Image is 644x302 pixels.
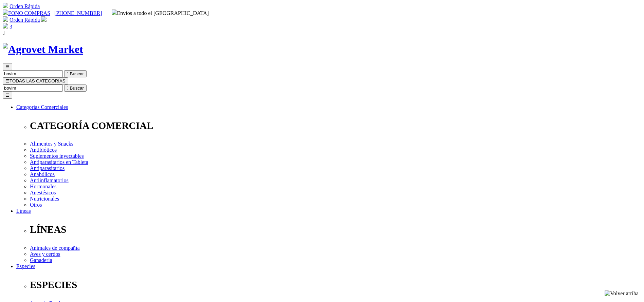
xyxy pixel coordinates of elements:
img: user.svg [41,16,47,22]
a: Ganadería [30,257,52,263]
button:  Buscar [64,70,87,77]
button: ☰ [3,92,12,99]
a: Aves y cerdos [30,251,60,257]
a: FONO COMPRAS [3,10,50,16]
a: Hormonales [30,184,56,189]
i:  [3,30,5,36]
span: ☰ [5,78,10,83]
button: ☰TODAS LAS CATEGORÍAS [3,77,68,84]
input: Buscar [3,70,63,77]
img: Volver arriba [605,290,639,297]
img: phone.svg [3,10,8,15]
a: Nutricionales [30,196,59,202]
p: ESPECIES [30,279,641,290]
a: Animales de compañía [30,245,80,251]
a: Anestésicos [30,190,56,195]
a: Orden Rápida [10,3,40,9]
a: Categorías Comerciales [16,104,68,110]
span: Buscar [70,86,84,91]
span: Buscar [70,71,84,76]
a: Antiparasitarios [30,165,65,171]
a: Orden Rápida [10,17,40,23]
span: ☰ [5,64,10,69]
a: Suplementos inyectables [30,153,84,159]
a: Especies [16,263,35,269]
a: [PHONE_NUMBER] [54,10,102,16]
img: Agrovet Market [3,43,83,56]
a: Alimentos y Snacks [30,141,73,147]
img: shopping-cart.svg [3,16,8,22]
a: 3 [3,24,12,30]
i:  [67,71,69,76]
img: delivery-truck.svg [112,10,117,15]
a: Antibióticos [30,147,57,153]
button:  Buscar [64,84,87,92]
a: Antiinflamatorios [30,177,69,183]
span: Envíos a todo el [GEOGRAPHIC_DATA] [112,10,209,16]
p: CATEGORÍA COMERCIAL [30,120,641,131]
a: Otros [30,202,42,208]
i:  [67,86,69,91]
span: 3 [10,24,12,30]
img: shopping-bag.svg [3,23,8,29]
a: Líneas [16,208,31,214]
p: LÍNEAS [30,224,641,235]
input: Buscar [3,84,63,92]
a: Anabólicos [30,171,55,177]
button: ☰ [3,63,12,70]
a: Antiparasitarios en Tableta [30,159,88,165]
a: Acceda a su cuenta de cliente [41,17,47,23]
img: shopping-cart.svg [3,3,8,8]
